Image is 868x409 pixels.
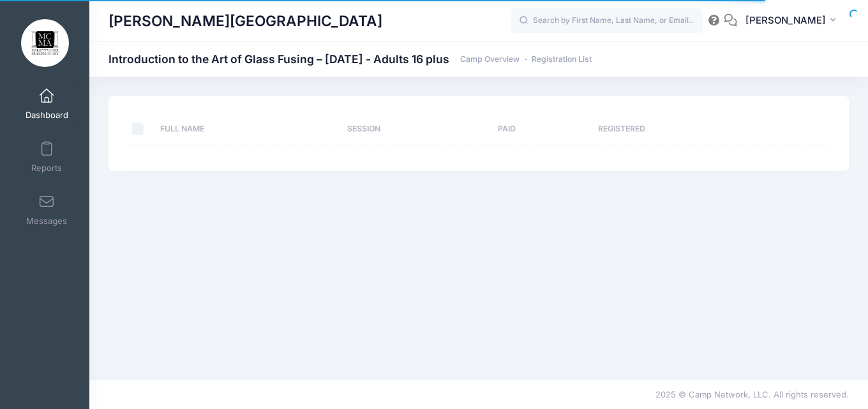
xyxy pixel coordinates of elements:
h1: Introduction to the Art of Glass Fusing – [DATE] - Adults 16 plus [108,52,592,66]
a: Reports [17,135,77,179]
a: Registration List [532,55,592,64]
a: Camp Overview [460,55,520,64]
th: Paid [491,112,592,146]
span: 2025 © Camp Network, LLC. All rights reserved. [655,389,849,399]
input: Search by First Name, Last Name, or Email... [511,8,703,34]
span: Reports [31,163,62,174]
span: Dashboard [26,110,68,121]
th: Registered [592,112,789,146]
a: Dashboard [17,82,77,126]
th: Session [341,112,491,146]
img: Marietta Cobb Museum of Art [21,19,69,67]
th: Full Name [154,112,341,146]
button: [PERSON_NAME] [737,6,849,36]
h1: [PERSON_NAME][GEOGRAPHIC_DATA] [108,6,382,36]
span: [PERSON_NAME] [745,13,826,27]
span: Messages [26,216,67,227]
a: Messages [17,188,77,232]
